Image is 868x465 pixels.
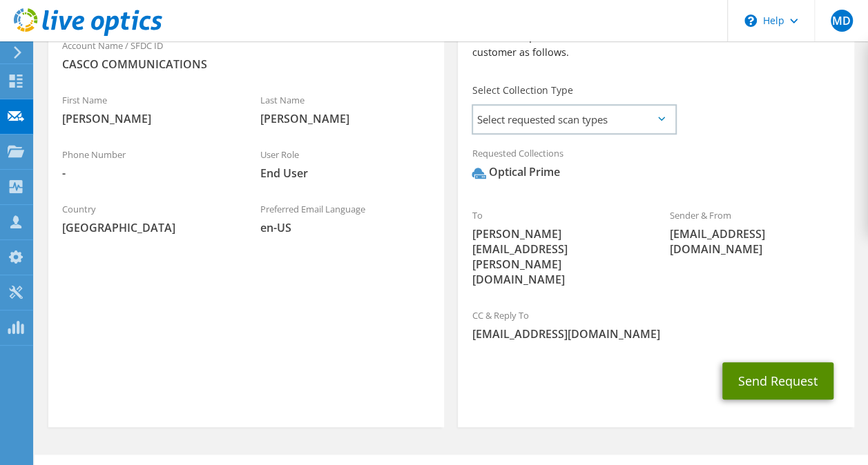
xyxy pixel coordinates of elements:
[458,201,656,294] div: To
[458,139,853,194] div: Requested Collections
[260,111,431,126] span: [PERSON_NAME]
[62,220,233,235] span: [GEOGRAPHIC_DATA]
[472,83,572,97] label: Select Collection Type
[670,226,840,257] span: [EMAIL_ADDRESS][DOMAIN_NAME]
[247,140,445,188] div: User Role
[656,201,854,264] div: Sender & From
[473,106,675,133] span: Select requested scan types
[247,86,445,133] div: Last Name
[472,30,840,60] p: An email request with a link to download the collector will be sent to the customer as follows.
[472,326,840,342] span: [EMAIL_ADDRESS][DOMAIN_NAME]
[472,164,559,180] div: Optical Prime
[48,195,247,242] div: Country
[48,140,247,188] div: Phone Number
[62,166,233,181] span: -
[260,220,431,235] span: en-US
[48,86,247,133] div: First Name
[722,362,833,399] button: Send Request
[458,301,853,348] div: CC & Reply To
[62,57,430,72] span: CASCO COMMUNICATIONS
[744,14,757,27] svg: \n
[260,166,431,181] span: End User
[831,10,853,32] span: MD
[48,31,444,79] div: Account Name / SFDC ID
[472,226,642,287] span: [PERSON_NAME][EMAIL_ADDRESS][PERSON_NAME][DOMAIN_NAME]
[62,111,233,126] span: [PERSON_NAME]
[247,195,445,242] div: Preferred Email Language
